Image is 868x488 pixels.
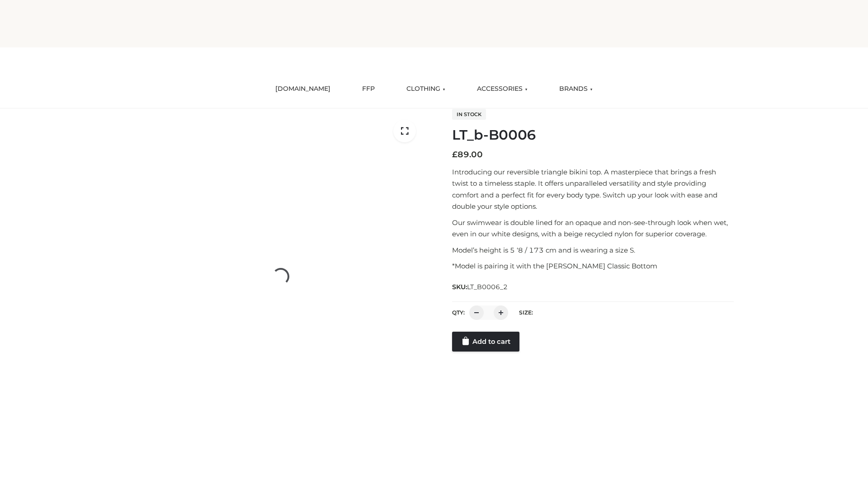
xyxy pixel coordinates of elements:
a: CLOTHING [400,79,452,99]
span: £ [452,150,458,160]
a: [DOMAIN_NAME] [269,79,337,99]
a: FFP [355,79,382,99]
a: BRANDS [552,79,599,99]
label: Size: [519,309,533,316]
bdi: 89.00 [452,150,483,160]
p: Introducing our reversible triangle bikini top. A masterpiece that brings a fresh twist to a time... [452,166,734,212]
span: SKU: [452,282,509,292]
label: QTY: [452,309,465,316]
a: ACCESSORIES [470,79,534,99]
span: LT_B0006_2 [467,283,508,291]
span: In stock [452,109,486,120]
p: Our swimwear is double lined for an opaque and non-see-through look when wet, even in our white d... [452,217,734,240]
a: Add to cart [452,332,519,352]
p: *Model is pairing it with the [PERSON_NAME] Classic Bottom [452,260,734,272]
h1: LT_b-B0006 [452,127,734,143]
p: Model’s height is 5 ‘8 / 173 cm and is wearing a size S. [452,244,734,256]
